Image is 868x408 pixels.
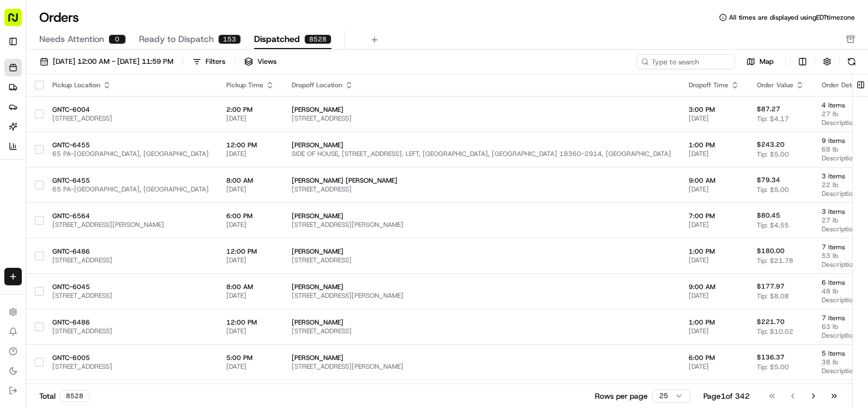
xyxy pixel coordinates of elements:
[52,81,209,89] div: Pickup Location
[35,54,178,69] button: [DATE] 12:00 AM - [DATE] 11:59 PM
[292,283,671,291] span: [PERSON_NAME]
[52,149,209,158] span: 65 PA-[GEOGRAPHIC_DATA], [GEOGRAPHIC_DATA]
[226,256,274,265] span: [DATE]
[52,141,209,149] span: GNTC-6455
[689,362,739,371] span: [DATE]
[52,105,209,114] span: GNTC-6004
[757,282,785,291] span: $177.97
[292,291,671,300] span: [STREET_ADDRESS][PERSON_NAME]
[757,211,780,220] span: $80.45
[257,57,276,67] span: Views
[292,176,671,185] span: [PERSON_NAME] [PERSON_NAME]
[52,114,209,123] span: [STREET_ADDRESS]
[60,390,89,402] div: 8528
[757,115,789,123] span: Tip: $4.17
[108,185,132,193] span: Pylon
[52,327,209,335] span: [STREET_ADDRESS]
[52,256,209,265] span: [STREET_ADDRESS]
[689,105,739,114] span: 3:00 PM
[292,114,671,123] span: [STREET_ADDRESS]
[292,247,671,256] span: [PERSON_NAME]
[103,158,175,169] span: API Documentation
[292,149,671,158] span: SIDE OF HOUSE, [STREET_ADDRESS]. LEFT, [GEOGRAPHIC_DATA], [GEOGRAPHIC_DATA] 18360-2914, [GEOGRAPH...
[226,318,274,327] span: 12:00 PM
[52,176,209,185] span: GNTC-6455
[292,327,671,335] span: [STREET_ADDRESS]
[88,154,179,173] a: 💻API Documentation
[52,283,209,291] span: GNTC-6045
[759,57,774,67] span: Map
[757,105,780,113] span: $87.27
[226,247,274,256] span: 12:00 PM
[757,81,804,89] div: Order Value
[188,54,230,69] button: Filters
[292,318,671,327] span: [PERSON_NAME]
[7,154,88,173] a: 📗Knowledge Base
[292,353,671,362] span: [PERSON_NAME]
[292,220,671,229] span: [STREET_ADDRESS][PERSON_NAME]
[11,11,33,33] img: Nash
[292,105,671,114] span: [PERSON_NAME]
[689,353,739,362] span: 6:00 PM
[218,34,241,44] div: 153
[757,185,789,194] span: Tip: $5.00
[39,9,79,26] h1: Orders
[739,55,781,68] button: Map
[689,327,739,335] span: [DATE]
[77,184,132,193] a: Powered byPylon
[254,33,300,46] span: Dispatched
[37,104,179,115] div: Start new chat
[729,13,855,22] span: All times are displayed using EDT timezone
[226,185,274,194] span: [DATE]
[185,107,198,121] button: Start new chat
[52,220,209,229] span: [STREET_ADDRESS][PERSON_NAME]
[757,292,789,301] span: Tip: $8.08
[39,33,104,46] span: Needs Attention
[757,176,780,184] span: $79.34
[689,212,739,220] span: 7:00 PM
[292,141,671,149] span: [PERSON_NAME]
[689,114,739,123] span: [DATE]
[11,44,198,61] p: Welcome 👋
[689,318,739,327] span: 1:00 PM
[52,362,209,371] span: [STREET_ADDRESS]
[757,353,785,362] span: $136.37
[757,247,785,255] span: $180.00
[226,176,274,185] span: 8:00 AM
[226,220,274,229] span: [DATE]
[689,283,739,291] span: 9:00 AM
[689,220,739,229] span: [DATE]
[92,159,101,168] div: 💻
[226,105,274,114] span: 2:00 PM
[22,158,83,169] span: Knowledge Base
[53,57,173,67] span: [DATE] 12:00 AM - [DATE] 11:59 PM
[689,247,739,256] span: 1:00 PM
[139,33,214,46] span: Ready to Dispatch
[292,212,671,220] span: [PERSON_NAME]
[52,318,209,327] span: GNTC-6486
[226,362,274,371] span: [DATE]
[226,141,274,149] span: 12:00 PM
[757,363,789,371] span: Tip: $5.00
[108,34,126,44] div: 0
[689,149,739,158] span: [DATE]
[52,291,209,300] span: [STREET_ADDRESS]
[239,54,281,69] button: Views
[226,353,274,362] span: 5:00 PM
[757,327,793,336] span: Tip: $10.02
[226,283,274,291] span: 8:00 AM
[637,54,735,69] input: Type to search
[226,81,274,89] div: Pickup Time
[703,391,750,401] div: Page 1 of 342
[689,291,739,300] span: [DATE]
[37,115,138,124] div: We're available if you need us!
[292,185,671,194] span: [STREET_ADDRESS]
[757,150,789,159] span: Tip: $5.00
[757,256,793,265] span: Tip: $21.78
[292,81,671,89] div: Dropoff Location
[226,291,274,300] span: [DATE]
[226,114,274,123] span: [DATE]
[52,212,209,220] span: GNTC-6564
[292,256,671,265] span: [STREET_ADDRESS]
[595,391,648,401] p: Rows per page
